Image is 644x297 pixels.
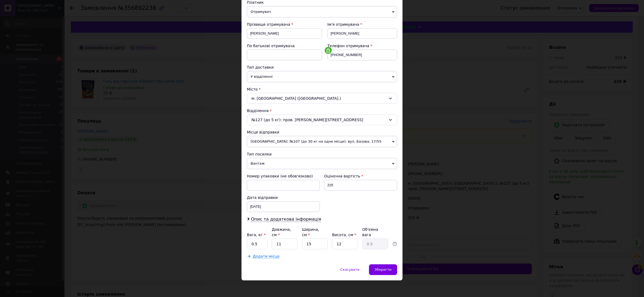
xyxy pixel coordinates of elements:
span: Тип посилки [247,152,272,156]
span: Прізвище отримувача [247,22,290,27]
div: Оціночна вартість [324,173,397,179]
span: Телефон отримувача [327,44,369,48]
div: №127 (до 5 кг): пров. [PERSON_NAME][STREET_ADDRESS] [247,114,397,125]
label: Довжина, см [272,227,291,237]
span: Додати місце [253,254,280,259]
span: Тип доставки [247,65,274,69]
div: Номер упаковки (не обов'язково) [247,173,320,179]
div: м. [GEOGRAPHIC_DATA] ([GEOGRAPHIC_DATA].) [247,93,397,104]
div: Відділення [247,108,397,113]
span: Опис та додаткова інформація [251,217,321,222]
label: Висота, см [332,233,356,237]
span: [GEOGRAPHIC_DATA]: №107 (до 30 кг на одне місце): вул. Базова, 17/55 [247,136,397,147]
span: По батькові отримувача [247,44,295,48]
label: Ширина, см [302,227,319,237]
span: Місце відправки [247,130,279,134]
div: Дата відправки [247,195,320,200]
span: Отримувач [247,6,397,17]
span: Зберегти [375,268,391,272]
span: Вантаж [247,158,397,169]
input: +380 [327,50,397,60]
span: У відділенні [247,71,397,82]
span: Скасувати [340,268,359,272]
label: Вага, кг [247,233,266,237]
div: Місто [247,87,397,92]
span: Ім'я отримувача [327,22,359,27]
div: Об'ємна вага [362,227,388,237]
span: Платник [247,0,264,5]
